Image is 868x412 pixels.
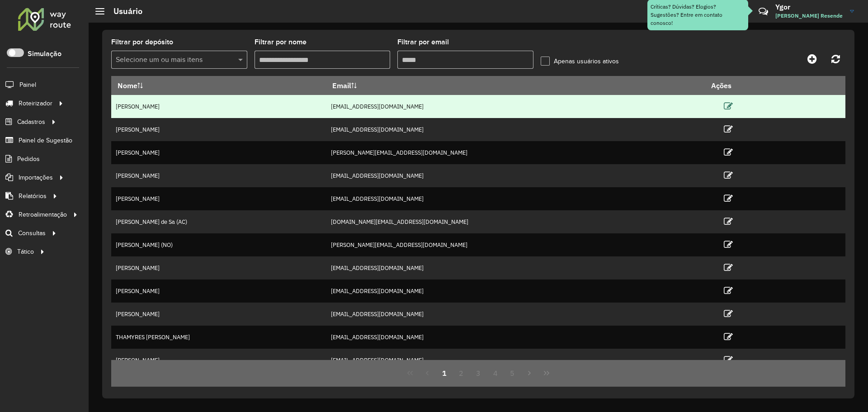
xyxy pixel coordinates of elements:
[19,173,53,182] span: Importações
[28,48,61,59] label: Simulação
[111,76,326,95] th: Nome
[521,365,538,382] button: Next Page
[19,99,52,108] span: Roteirizador
[724,169,733,181] a: Editar
[724,261,733,274] a: Editar
[111,349,326,372] td: [PERSON_NAME]
[111,118,326,141] td: [PERSON_NAME]
[104,6,142,16] h2: Usuário
[453,365,470,382] button: 2
[724,308,733,320] a: Editar
[724,215,733,227] a: Editar
[111,187,326,210] td: [PERSON_NAME]
[724,123,733,135] a: Editar
[111,95,326,118] td: [PERSON_NAME]
[17,154,40,164] span: Pedidos
[775,3,843,11] h3: Ygor
[326,233,705,256] td: [PERSON_NAME][EMAIL_ADDRESS][DOMAIN_NAME]
[724,238,733,251] a: Editar
[326,187,705,210] td: [EMAIL_ADDRESS][DOMAIN_NAME]
[705,76,759,95] th: Ações
[255,37,307,47] label: Filtrar por nome
[111,210,326,233] td: [PERSON_NAME] de Sa (AC)
[111,303,326,326] td: [PERSON_NAME]
[326,279,705,303] td: [EMAIL_ADDRESS][DOMAIN_NAME]
[326,210,705,233] td: [DOMAIN_NAME][EMAIL_ADDRESS][DOMAIN_NAME]
[724,284,733,297] a: Editar
[504,365,521,382] button: 5
[111,256,326,279] td: [PERSON_NAME]
[470,365,487,382] button: 3
[397,37,449,47] label: Filtrar por email
[541,57,619,66] label: Apenas usuários ativos
[724,192,733,204] a: Editar
[111,326,326,349] td: THAMYRES [PERSON_NAME]
[19,136,72,145] span: Painel de Sugestão
[18,228,46,238] span: Consultas
[724,146,733,158] a: Editar
[326,118,705,141] td: [EMAIL_ADDRESS][DOMAIN_NAME]
[326,164,705,187] td: [EMAIL_ADDRESS][DOMAIN_NAME]
[724,354,733,366] a: Editar
[326,303,705,326] td: [EMAIL_ADDRESS][DOMAIN_NAME]
[326,349,705,372] td: [EMAIL_ADDRESS][DOMAIN_NAME]
[326,76,705,95] th: Email
[111,164,326,187] td: [PERSON_NAME]
[754,2,773,21] a: Contato Rápido
[17,117,45,127] span: Cadastros
[538,365,555,382] button: Last Page
[111,279,326,303] td: [PERSON_NAME]
[111,233,326,256] td: [PERSON_NAME] (NO)
[724,100,733,112] a: Editar
[775,12,843,20] span: [PERSON_NAME] Resende
[326,256,705,279] td: [EMAIL_ADDRESS][DOMAIN_NAME]
[326,326,705,349] td: [EMAIL_ADDRESS][DOMAIN_NAME]
[19,210,67,219] span: Retroalimentação
[111,37,173,47] label: Filtrar por depósito
[724,331,733,343] a: Editar
[17,247,34,256] span: Tático
[111,141,326,164] td: [PERSON_NAME]
[19,191,47,201] span: Relatórios
[436,365,453,382] button: 1
[487,365,504,382] button: 4
[326,95,705,118] td: [EMAIL_ADDRESS][DOMAIN_NAME]
[19,80,36,90] span: Painel
[326,141,705,164] td: [PERSON_NAME][EMAIL_ADDRESS][DOMAIN_NAME]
